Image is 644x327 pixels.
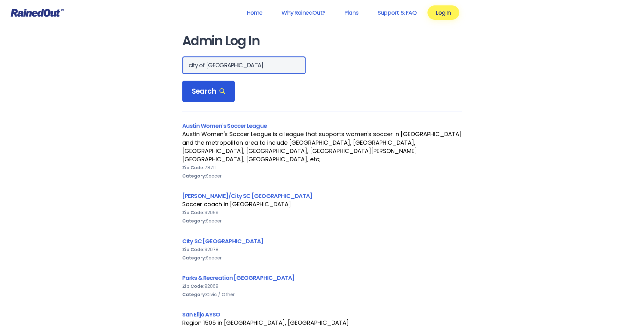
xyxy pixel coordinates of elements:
[182,245,462,254] div: 92078
[182,217,462,225] div: Soccer
[182,209,204,216] b: Zip Code:
[182,173,206,179] b: Category:
[273,5,334,20] a: Why RainedOut?
[182,255,206,261] b: Category:
[182,246,204,253] b: Zip Code:
[427,5,459,20] a: Log In
[182,81,235,102] div: Search
[182,200,462,208] div: Soccer coach in [GEOGRAPHIC_DATA]
[182,56,306,74] input: Search Orgs…
[182,208,462,217] div: 92069
[182,121,462,130] div: Austin Women's Soccer League
[182,192,312,200] a: [PERSON_NAME]/City SC [GEOGRAPHIC_DATA]
[182,290,462,299] div: Civic / Other
[238,5,271,20] a: Home
[182,164,204,171] b: Zip Code:
[369,5,425,20] a: Support & FAQ
[182,254,462,262] div: Soccer
[182,273,462,282] div: Parks & Recreation [GEOGRAPHIC_DATA]
[182,319,462,327] div: Region 1505 in [GEOGRAPHIC_DATA], [GEOGRAPHIC_DATA]
[182,192,462,200] div: [PERSON_NAME]/City SC [GEOGRAPHIC_DATA]
[182,283,204,289] b: Zip Code:
[336,5,367,20] a: Plans
[182,282,462,290] div: 92069
[182,34,462,48] h1: Admin Log In
[182,237,264,245] a: City SC [GEOGRAPHIC_DATA]
[182,310,220,318] a: San Elijo AYSO
[182,172,462,180] div: Soccer
[182,274,295,282] a: Parks & Recreation [GEOGRAPHIC_DATA]
[182,122,267,130] a: Austin Women's Soccer League
[182,218,206,224] b: Category:
[182,291,206,298] b: Category:
[182,130,462,163] div: Austin Women's Soccer League is a league that supports women's soccer in [GEOGRAPHIC_DATA] and th...
[182,163,462,172] div: 78711
[182,310,462,319] div: San Elijo AYSO
[192,87,225,96] span: Search
[182,237,462,245] div: City SC [GEOGRAPHIC_DATA]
